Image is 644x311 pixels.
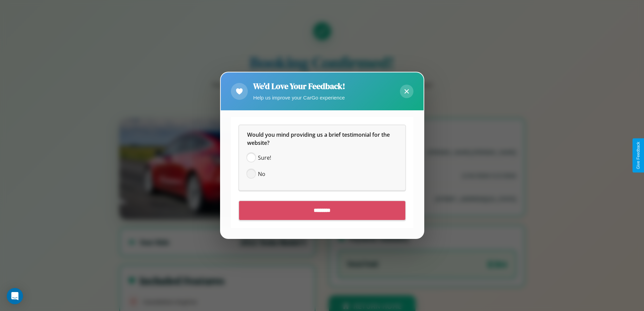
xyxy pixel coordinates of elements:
[258,154,271,162] span: Sure!
[253,93,345,102] p: Help us improve your CarGo experience
[7,288,23,304] div: Open Intercom Messenger
[258,170,265,178] span: No
[636,142,641,169] div: Give Feedback
[247,131,391,147] span: Would you mind providing us a brief testimonial for the website?
[253,81,345,92] h2: We'd Love Your Feedback!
